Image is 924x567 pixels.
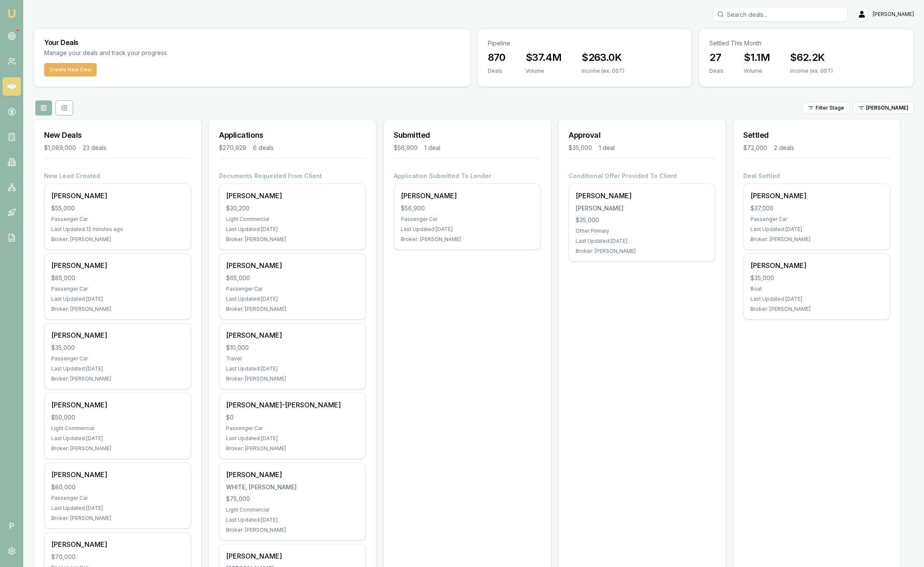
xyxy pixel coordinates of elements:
[744,51,770,64] h3: $1.1M
[51,400,184,410] div: [PERSON_NAME]
[226,355,359,362] div: Travel
[51,539,184,549] div: [PERSON_NAME]
[51,425,184,432] div: Light Commercial
[51,296,184,302] div: Last Updated: [DATE]
[750,216,883,223] div: Passenger Car
[51,435,184,442] div: Last Updated: [DATE]
[744,68,770,74] div: Volume
[226,216,359,223] div: Light Commercial
[526,68,561,74] div: Volume
[219,172,366,180] h4: Documents Requested From Client
[750,296,883,302] div: Last Updated: [DATE]
[51,445,184,452] div: Broker: [PERSON_NAME]
[750,204,883,213] div: $37,000
[866,105,908,111] span: [PERSON_NAME]
[51,191,184,201] div: [PERSON_NAME]
[51,260,184,270] div: [PERSON_NAME]
[488,39,682,47] p: Pipeline
[401,204,534,213] div: $56,900
[51,483,184,491] div: $80,000
[790,51,833,64] h3: $62.2K
[750,274,883,282] div: $35,000
[576,204,708,213] div: [PERSON_NAME]
[7,8,17,18] img: emu-icon-u.png
[226,413,359,422] div: $0
[3,517,21,535] span: P
[424,144,440,152] div: 1 deal
[51,330,184,340] div: [PERSON_NAME]
[226,507,359,513] div: Light Commercial
[51,216,184,223] div: Passenger Car
[401,226,534,233] div: Last Updated: [DATE]
[816,105,844,111] span: Filter Stage
[853,102,914,114] button: [PERSON_NAME]
[743,172,890,180] h4: Deal Settled
[51,375,184,382] div: Broker: [PERSON_NAME]
[226,236,359,243] div: Broker: [PERSON_NAME]
[51,286,184,292] div: Passenger Car
[488,51,505,64] h3: 870
[774,144,794,152] div: 2 deals
[599,144,615,152] div: 1 deal
[226,286,359,292] div: Passenger Car
[576,238,708,244] div: Last Updated: [DATE]
[226,306,359,312] div: Broker: [PERSON_NAME]
[44,172,191,180] h4: New Lead Created
[713,7,848,22] input: Search deals
[51,306,184,312] div: Broker: [PERSON_NAME]
[219,129,366,141] h3: Applications
[83,144,106,152] div: 23 deals
[576,228,708,234] div: Other Primary
[569,144,592,152] div: $35,000
[576,216,708,224] div: $35,000
[750,306,883,312] div: Broker: [PERSON_NAME]
[226,527,359,533] div: Broker: [PERSON_NAME]
[226,400,359,410] div: [PERSON_NAME]-[PERSON_NAME]
[226,365,359,372] div: Last Updated: [DATE]
[51,236,184,243] div: Broker: [PERSON_NAME]
[226,375,359,382] div: Broker: [PERSON_NAME]
[226,330,359,340] div: [PERSON_NAME]
[44,63,97,76] button: Create New Deal
[51,274,184,282] div: $85,000
[226,445,359,452] div: Broker: [PERSON_NAME]
[226,296,359,302] div: Last Updated: [DATE]
[526,51,561,64] h3: $37.4M
[582,51,624,64] h3: $263.0K
[51,365,184,372] div: Last Updated: [DATE]
[226,551,359,561] div: [PERSON_NAME]
[401,236,534,243] div: Broker: [PERSON_NAME]
[226,425,359,432] div: Passenger Car
[488,68,505,74] div: Deals
[873,11,914,18] span: [PERSON_NAME]
[226,470,359,480] div: [PERSON_NAME]
[709,39,903,47] p: Settled This Month
[51,495,184,501] div: Passenger Car
[226,495,359,503] div: $75,000
[219,144,246,152] div: $270,929
[226,191,359,201] div: [PERSON_NAME]
[790,68,833,74] div: Income (ex. GST)
[51,515,184,522] div: Broker: [PERSON_NAME]
[569,172,716,180] h4: Conditional Offer Provided To Client
[401,216,534,223] div: Passenger Car
[51,553,184,561] div: $70,000
[394,172,541,180] h4: Application Submitted To Lender
[226,274,359,282] div: $65,000
[44,39,460,46] h3: Your Deals
[51,226,184,233] div: Last Updated: 12 minutes ago
[709,51,724,64] h3: 27
[743,144,767,152] div: $72,000
[750,191,883,201] div: [PERSON_NAME]
[750,236,883,243] div: Broker: [PERSON_NAME]
[226,435,359,442] div: Last Updated: [DATE]
[750,260,883,270] div: [PERSON_NAME]
[226,483,359,491] div: WHITE, [PERSON_NAME]
[750,286,883,292] div: Boat
[750,226,883,233] div: Last Updated: [DATE]
[51,413,184,422] div: $50,000
[226,517,359,523] div: Last Updated: [DATE]
[51,470,184,480] div: [PERSON_NAME]
[803,102,850,114] button: Filter Stage
[226,226,359,233] div: Last Updated: [DATE]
